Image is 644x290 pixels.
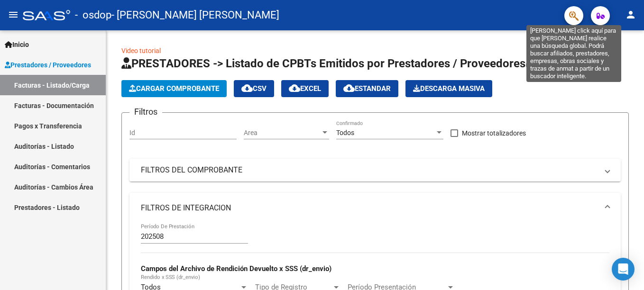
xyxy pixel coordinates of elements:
span: Area [244,129,321,137]
span: Mostrar totalizadores [462,127,526,139]
span: Inicio [5,39,29,50]
mat-panel-title: FILTROS DE INTEGRACION [141,203,598,213]
span: - [PERSON_NAME] [PERSON_NAME] [111,5,279,26]
mat-expansion-panel-header: FILTROS DEL COMPROBANTE [129,159,621,181]
button: Descarga Masiva [405,80,492,97]
span: CSV [241,84,267,93]
mat-expansion-panel-header: FILTROS DE INTEGRACION [129,193,621,223]
mat-panel-title: FILTROS DEL COMPROBANTE [141,165,598,175]
span: Cargar Comprobante [129,84,219,93]
mat-icon: person [625,9,636,20]
strong: Campos del Archivo de Rendición Devuelto x SSS (dr_envio) [141,264,331,273]
button: Estandar [336,80,398,97]
mat-icon: cloud_download [289,82,300,94]
a: Video tutorial [121,47,161,54]
span: Descarga Masiva [413,84,485,93]
h3: Filtros [129,105,162,118]
button: EXCEL [281,80,329,97]
button: CSV [234,80,274,97]
mat-icon: cloud_download [241,82,253,94]
span: EXCEL [289,84,321,93]
app-download-masive: Descarga masiva de comprobantes (adjuntos) [405,80,492,97]
mat-icon: cloud_download [343,82,355,94]
span: Todos [336,129,354,136]
span: Estandar [343,84,391,93]
span: Prestadores / Proveedores [5,60,91,70]
span: - osdop [75,5,111,26]
div: Open Intercom Messenger [612,258,635,281]
span: PRESTADORES -> Listado de CPBTs Emitidos por Prestadores / Proveedores [121,57,525,70]
button: Cargar Comprobante [121,80,227,97]
span: (alt+q) [525,60,548,69]
mat-icon: menu [8,9,19,20]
